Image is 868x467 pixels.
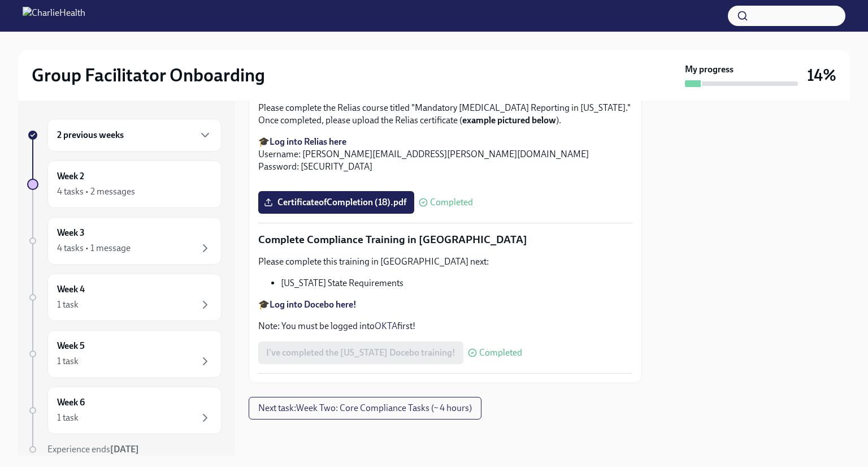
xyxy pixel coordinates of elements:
[375,321,397,331] a: OKTA
[57,340,85,352] h6: Week 5
[57,412,79,424] div: 1 task
[27,330,222,378] a: Week 51 task
[430,198,473,207] span: Completed
[57,129,124,141] h6: 2 previous weeks
[270,299,357,310] a: Log into Docebo here!
[23,7,85,25] img: CharlieHealth
[249,397,481,420] button: Next task:Week Two: Core Compliance Tasks (~ 4 hours)
[258,256,632,268] p: Please complete this training in [GEOGRAPHIC_DATA] next:
[266,197,406,208] span: CertificateofCompletion (18).pdf
[270,136,346,147] a: Log into Relias here
[281,277,632,289] li: [US_STATE] State Requirements
[57,299,79,311] div: 1 task
[462,115,556,126] strong: example pictured below
[258,320,632,332] p: Note: You must be logged into first!
[807,65,836,85] h3: 14%
[258,191,414,214] label: CertificateofCompletion (18).pdf
[258,102,632,127] p: Please complete the Relias course titled "Mandatory [MEDICAL_DATA] Reporting in [US_STATE]." Once...
[685,63,734,76] strong: My progress
[32,64,265,87] h2: Group Facilitator Onboarding
[258,136,632,173] p: 🎓 Username: [PERSON_NAME][EMAIL_ADDRESS][PERSON_NAME][DOMAIN_NAME] Password: [SECURITY_DATA]
[57,227,85,239] h6: Week 3
[57,185,135,198] div: 4 tasks • 2 messages
[258,299,632,311] p: 🎓
[258,232,632,247] p: Complete Compliance Training in [GEOGRAPHIC_DATA]
[47,119,222,152] div: 2 previous weeks
[27,387,222,434] a: Week 61 task
[479,348,522,357] span: Completed
[57,396,85,409] h6: Week 6
[27,274,222,321] a: Week 41 task
[27,217,222,265] a: Week 34 tasks • 1 message
[57,170,84,183] h6: Week 2
[57,355,79,367] div: 1 task
[57,242,131,254] div: 4 tasks • 1 message
[258,403,472,414] span: Next task : Week Two: Core Compliance Tasks (~ 4 hours)
[57,283,85,296] h6: Week 4
[47,444,139,455] span: Experience ends
[110,444,139,455] strong: [DATE]
[27,161,222,208] a: Week 24 tasks • 2 messages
